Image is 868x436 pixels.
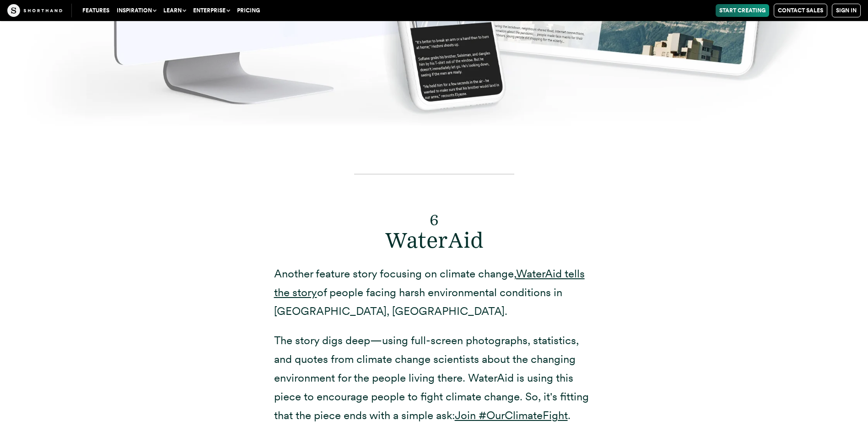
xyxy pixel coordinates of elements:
[274,265,594,320] p: Another feature story focusing on climate change, of people facing harsh environmental conditions...
[430,211,438,229] sub: 6
[274,201,594,254] h2: WaterAid
[160,4,189,17] button: Learn
[274,267,585,299] a: WaterAid tells the story
[233,4,264,17] a: Pricing
[455,409,568,422] a: Join #OurClimateFight
[189,4,233,17] button: Enterprise
[774,4,827,17] a: Contact Sales
[79,4,113,17] a: Features
[716,4,769,17] a: Start Creating
[832,4,861,17] a: Sign in
[274,331,594,425] p: The story digs deep—using full-screen photographs, statistics, and quotes from climate change sci...
[7,4,62,17] img: The Craft
[113,4,160,17] button: Inspiration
